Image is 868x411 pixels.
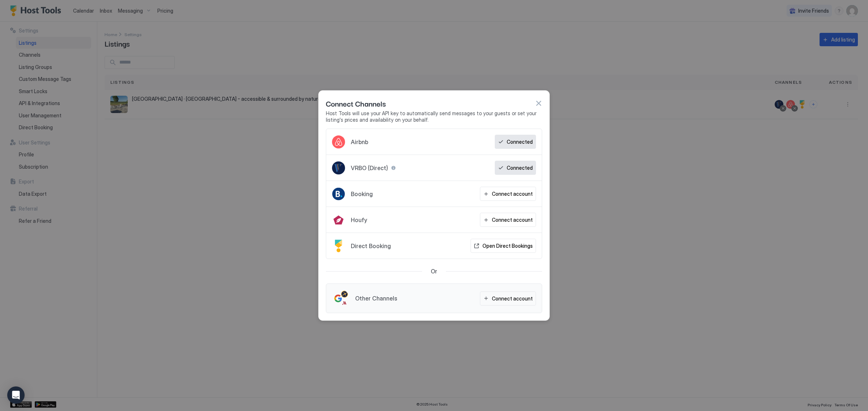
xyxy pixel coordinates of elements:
[480,291,536,305] button: Connect account
[492,294,533,302] div: Connect account
[495,161,536,175] button: Connected
[471,239,536,253] button: Open Direct Bookings
[492,216,533,224] div: Connect account
[355,295,397,302] span: Other Channels
[351,164,388,172] span: VRBO (Direct)
[7,386,25,404] div: Open Intercom Messenger
[326,110,542,123] span: Host Tools will use your API key to automatically send messages to your guests or set your listin...
[326,98,386,109] span: Connect Channels
[351,216,367,223] span: Houfy
[507,138,533,146] div: Connected
[492,190,533,198] div: Connect account
[482,242,533,250] div: Open Direct Bookings
[351,242,391,249] span: Direct Booking
[351,138,368,146] span: Airbnb
[507,164,533,172] div: Connected
[431,268,437,275] span: Or
[495,135,536,149] button: Connected
[351,190,373,198] span: Booking
[480,213,536,227] button: Connect account
[480,187,536,201] button: Connect account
